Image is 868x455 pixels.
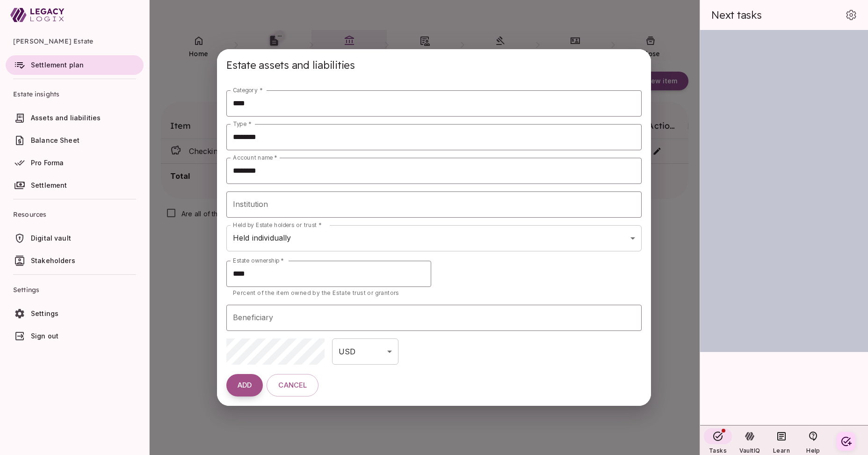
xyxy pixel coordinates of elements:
[233,233,291,242] span: Held individually
[226,374,263,396] button: ADD
[13,203,136,226] span: Resources
[31,234,71,242] span: Digital vault
[31,61,84,69] span: Settlement plan
[773,447,790,454] span: Learn
[13,83,136,105] span: Estate insights
[332,338,398,365] div: USD
[233,221,322,229] label: Held by Estate holders or trust *
[13,279,136,301] span: Settings
[233,86,262,94] label: Category *
[709,447,727,454] span: Tasks
[739,447,760,454] span: VaultIQ
[837,432,855,451] button: Create your first task
[278,381,307,390] span: Cancel
[31,136,80,144] span: Balance Sheet
[31,114,101,122] span: Assets and liabilities
[233,154,277,161] label: Account name
[226,59,355,72] span: Estate assets and liabilities
[31,309,58,317] span: Settings
[233,120,252,128] label: Type *
[31,257,75,264] span: Stakeholders
[31,159,64,167] span: Pro Forma
[238,381,252,390] span: ADD
[31,332,58,340] span: Sign out
[711,8,762,22] span: Next tasks
[31,181,67,189] span: Settlement
[233,257,284,264] label: Estate ownership
[233,289,399,296] span: Percent of the item owned by the Estate trust or grantors
[267,374,318,396] button: Cancel
[806,447,820,454] span: Help
[13,30,136,52] span: [PERSON_NAME] Estate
